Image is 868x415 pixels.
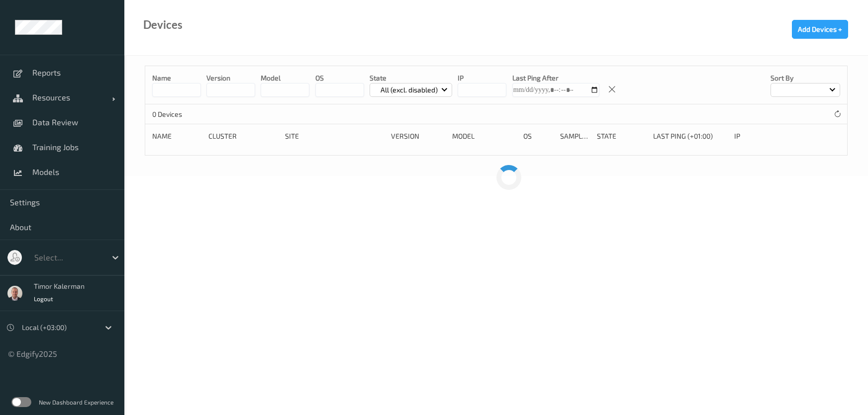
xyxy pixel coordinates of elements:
div: State [597,131,646,141]
p: IP [458,73,506,83]
div: ip [734,131,793,141]
div: Site [285,131,384,141]
div: version [391,131,445,141]
p: model [261,73,309,83]
p: Last Ping After [512,73,599,83]
p: 0 Devices [152,109,227,119]
div: Cluster [208,131,278,141]
p: version [206,73,255,83]
p: Name [152,73,201,83]
div: Name [152,131,201,141]
p: State [370,73,453,83]
p: Sort by [771,73,840,83]
div: Samples [560,131,590,141]
div: OS [523,131,553,141]
p: All (excl. disabled) [377,85,441,95]
button: Add Devices + [792,20,848,39]
div: Model [452,131,516,141]
div: Last Ping (+01:00) [653,131,727,141]
p: OS [315,73,364,83]
div: Devices [143,20,183,30]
